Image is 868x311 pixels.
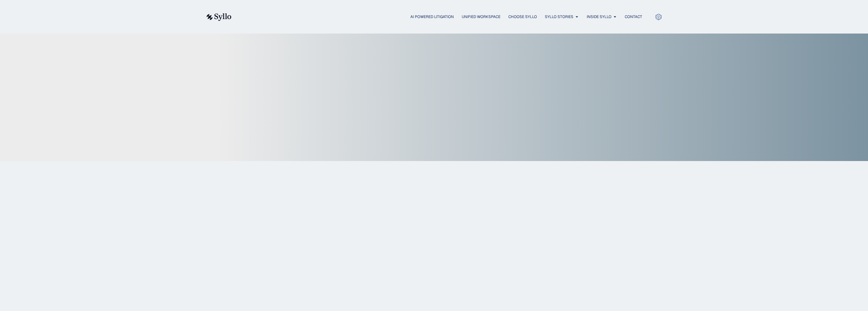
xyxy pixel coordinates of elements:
img: syllo [206,13,232,21]
a: Choose Syllo [508,14,537,20]
a: Unified Workspace [462,14,500,20]
a: Syllo Stories [545,14,573,20]
a: Contact [625,14,642,20]
nav: Menu [244,14,642,20]
a: AI Powered Litigation [410,14,454,20]
a: Inside Syllo [587,14,611,20]
div: Menu Toggle [244,14,642,20]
